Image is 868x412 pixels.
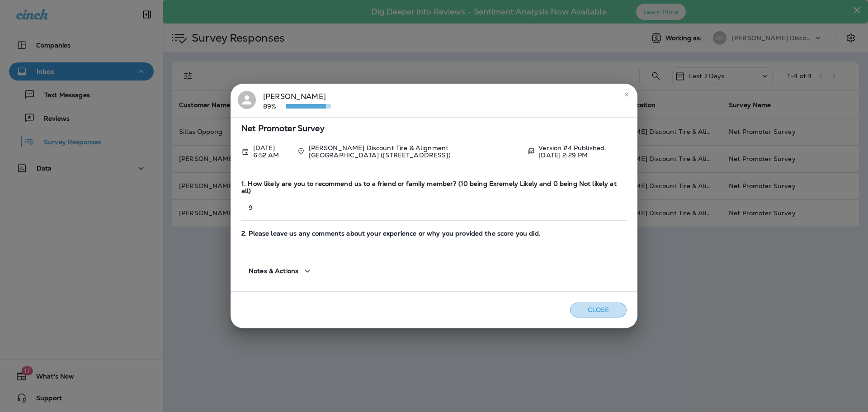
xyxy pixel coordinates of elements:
p: 89% [263,103,286,110]
span: Net Promoter Survey [241,125,627,133]
span: Notes & Actions [249,267,298,275]
span: 2. Please leave us any comments about your experience or why you provided the score you did. [241,230,627,237]
p: Sep 29, 2025 6:52 AM [253,144,290,159]
span: 1. How likely are you to recommend us to a friend or family member? (10 being Exremely Likely and... [241,180,627,195]
button: close [619,87,634,102]
p: Version #4 Published: [DATE] 2:29 PM [538,144,627,159]
button: Close [570,303,627,317]
p: [PERSON_NAME] Discount Tire & Alignment [GEOGRAPHIC_DATA] ([STREET_ADDRESS]) [309,144,520,159]
button: Notes & Actions [241,258,320,284]
p: 9 [241,204,627,211]
div: [PERSON_NAME] [263,91,331,110]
